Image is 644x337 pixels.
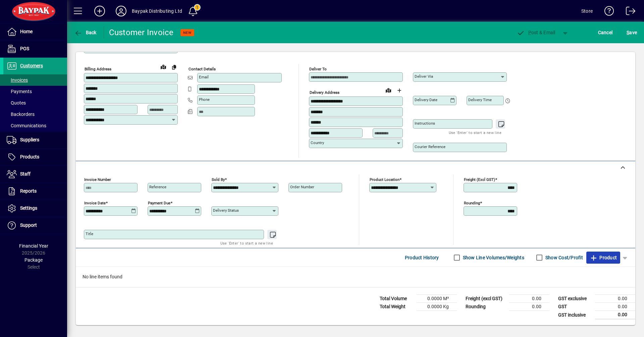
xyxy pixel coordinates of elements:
span: ost & Email [517,30,555,35]
span: Product [590,252,617,263]
span: Support [20,222,37,228]
span: Home [20,29,33,34]
a: Settings [3,200,67,217]
td: Rounding [462,303,509,311]
button: Save [625,26,639,39]
span: Staff [20,171,31,177]
div: Baypak Distributing Ltd [132,6,182,16]
span: Communications [7,123,46,128]
mat-label: Title [86,231,93,236]
button: Copy to Delivery address [169,62,179,72]
td: 0.00 [595,295,635,303]
label: Show Cost/Profit [544,254,583,261]
a: POS [3,41,67,57]
a: Support [3,217,67,234]
td: GST [555,303,595,311]
span: Quotes [7,100,26,106]
a: Suppliers [3,132,67,148]
a: Staff [3,166,67,183]
mat-label: Deliver via [415,74,433,79]
a: Quotes [3,97,67,109]
button: Post & Email [513,26,559,39]
span: Invoices [7,77,28,83]
div: No line items found [76,267,635,287]
a: Payments [3,86,67,97]
mat-label: Delivery time [468,97,492,102]
mat-label: Invoice date [84,201,106,205]
mat-label: Email [199,75,209,79]
span: Back [74,30,97,35]
span: Reports [20,188,37,194]
mat-label: Order number [290,185,314,189]
td: 0.00 [595,303,635,311]
mat-label: Delivery status [213,208,239,213]
a: Home [3,23,67,40]
td: GST inclusive [555,311,595,319]
a: Reports [3,183,67,200]
a: Invoices [3,74,67,86]
td: GST exclusive [555,295,595,303]
mat-label: Deliver To [309,67,327,71]
label: Show Line Volumes/Weights [462,254,524,261]
span: NEW [183,30,192,35]
span: Package [24,257,43,263]
span: P [528,30,531,35]
span: Products [20,154,39,159]
td: 0.00 [509,295,549,303]
div: Customer Invoice [109,27,174,38]
td: 0.0000 Kg [417,303,457,311]
span: ave [627,27,637,38]
a: Communications [3,120,67,131]
button: Product History [402,252,442,264]
span: S [627,30,629,35]
td: Freight (excl GST) [462,295,509,303]
a: View on map [383,85,394,95]
mat-label: Rounding [464,201,480,205]
a: View on map [158,61,169,72]
a: Knowledge Base [599,1,614,23]
span: Product History [405,252,439,263]
mat-label: Freight (excl GST) [464,177,495,182]
mat-label: Delivery date [415,97,437,102]
mat-hint: Use 'Enter' to start a new line [449,129,501,136]
a: Logout [621,1,636,23]
mat-label: Courier Reference [415,144,445,149]
td: Total Weight [376,303,417,311]
button: Product [586,252,620,264]
mat-label: Phone [199,97,210,102]
button: Choose address [394,85,405,96]
mat-label: Instructions [415,121,435,126]
td: 0.0000 M³ [417,295,457,303]
span: Financial Year [19,243,48,249]
button: Cancel [596,26,614,39]
div: Store [581,6,593,16]
span: Backorders [7,112,35,117]
span: POS [20,46,29,51]
mat-label: Reference [149,185,166,189]
mat-label: Invoice number [84,177,111,182]
mat-label: Country [311,140,324,145]
button: Add [89,5,110,17]
td: 0.00 [595,311,635,319]
button: Back [72,26,98,39]
td: 0.00 [509,303,549,311]
mat-hint: Use 'Enter' to start a new line [220,239,273,247]
span: Suppliers [20,137,39,142]
a: Products [3,149,67,165]
span: Settings [20,205,37,211]
span: Customers [20,63,43,68]
span: Payments [7,89,32,94]
mat-label: Product location [370,177,399,182]
mat-label: Sold by [212,177,225,182]
mat-label: Payment due [148,201,170,205]
a: Backorders [3,109,67,120]
button: Profile [110,5,132,17]
app-page-header-button: Back [67,26,104,39]
span: Cancel [598,27,613,38]
td: Total Volume [376,295,417,303]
